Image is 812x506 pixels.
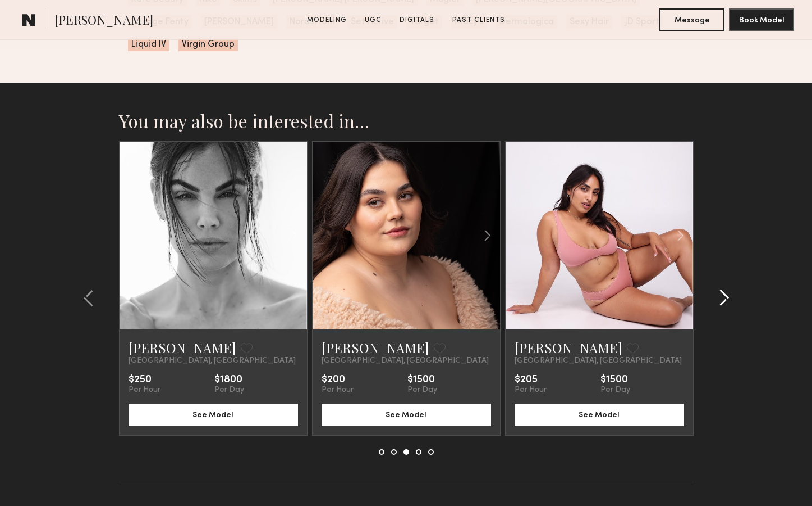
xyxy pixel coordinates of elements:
[322,356,489,365] span: [GEOGRAPHIC_DATA], [GEOGRAPHIC_DATA]
[322,338,429,356] a: [PERSON_NAME]
[129,374,160,386] div: $250
[128,38,169,51] span: Liquid IV
[659,8,724,31] button: Message
[322,374,354,386] div: $200
[119,110,694,132] h2: You may also be interested in…
[54,11,153,31] span: [PERSON_NAME]
[515,356,682,365] span: [GEOGRAPHIC_DATA], [GEOGRAPHIC_DATA]
[129,409,298,419] a: See Model
[214,386,244,395] div: Per Day
[515,409,684,419] a: See Model
[214,374,244,386] div: $1800
[395,15,439,25] a: Digitals
[178,38,238,51] span: Virgin Group
[515,404,684,426] button: See Model
[322,404,491,426] button: See Model
[302,15,351,25] a: Modeling
[515,374,547,386] div: $205
[322,409,491,419] a: See Model
[448,15,510,25] a: Past Clients
[407,374,437,386] div: $1500
[515,338,622,356] a: [PERSON_NAME]
[129,338,236,356] a: [PERSON_NAME]
[129,404,298,426] button: See Model
[360,15,386,25] a: UGC
[515,386,547,395] div: Per Hour
[322,386,354,395] div: Per Hour
[129,386,160,395] div: Per Hour
[129,356,296,365] span: [GEOGRAPHIC_DATA], [GEOGRAPHIC_DATA]
[729,8,794,31] button: Book Model
[729,15,794,24] a: Book Model
[407,386,437,395] div: Per Day
[600,386,630,395] div: Per Day
[600,374,630,386] div: $1500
